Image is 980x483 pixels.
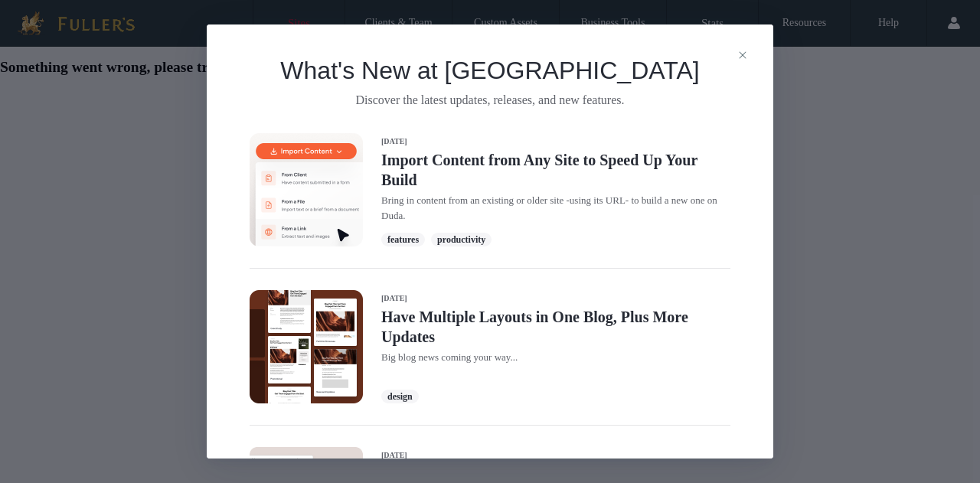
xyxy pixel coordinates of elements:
span: Have Multiple Layouts in One Blog, Plus More Updates [381,307,730,347]
span: Big blog news coming your way... [381,350,730,365]
span: features [387,233,419,246]
span: What's New at [GEOGRAPHIC_DATA] [231,55,749,86]
span: [DATE] [381,293,730,304]
span: design [387,390,413,403]
span: Import Content from Any Site to Speed Up Your Build [381,150,730,190]
span: Discover the latest updates, releases, and new features. [231,86,749,109]
span: productivity [437,233,485,246]
span: Bring in content from an existing or older site -using its URL- to build a new one on Duda. [381,193,730,224]
span: [DATE] [381,450,730,461]
span: [DATE] [381,136,730,147]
